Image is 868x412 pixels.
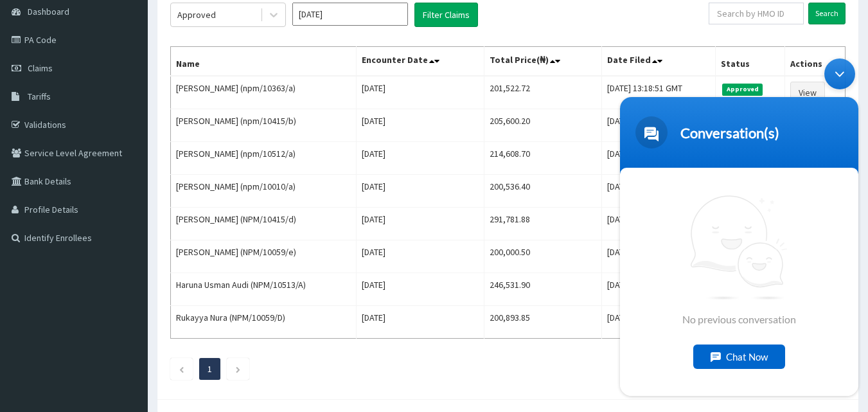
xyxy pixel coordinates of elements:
[171,208,357,240] td: [PERSON_NAME] (NPM/10415/d)
[171,306,357,339] td: Rukayya Nura (NPM/10059/D)
[171,240,357,273] td: [PERSON_NAME] (NPM/10059/e)
[484,142,602,175] td: 214,608.70
[484,47,602,76] th: Total Price(₦)
[171,76,357,109] td: [PERSON_NAME] (npm/10363/a)
[357,240,484,273] td: [DATE]
[602,76,716,109] td: [DATE] 13:18:51 GMT
[208,363,212,375] a: Page 1 is your current page
[171,273,357,306] td: Haruna Usman Audi (NPM/10513/A)
[235,363,241,375] a: Next page
[716,47,785,76] th: Status
[602,175,716,208] td: [DATE] 13:06:38 GMT
[171,109,357,142] td: [PERSON_NAME] (npm/10415/b)
[357,175,484,208] td: [DATE]
[357,142,484,175] td: [DATE]
[484,208,602,240] td: 291,781.88
[357,208,484,240] td: [DATE]
[28,62,53,74] span: Claims
[177,8,216,21] div: Approved
[602,109,716,142] td: [DATE] 12:14:23 GMT
[171,142,357,175] td: [PERSON_NAME] (npm/10512/a)
[292,3,408,26] input: Select Month and Year
[785,47,846,76] th: Actions
[808,3,846,24] input: Search
[28,6,69,17] span: Dashboard
[484,240,602,273] td: 200,000.50
[614,52,865,402] iframe: SalesIQ Chatwindow
[357,76,484,109] td: [DATE]
[602,142,716,175] td: [DATE] 07:52:32 GMT
[484,306,602,339] td: 200,893.85
[357,47,484,76] th: Encounter Date
[357,109,484,142] td: [DATE]
[414,3,478,27] button: Filter Claims
[602,47,716,76] th: Date Filed
[484,76,602,109] td: 201,522.72
[28,91,51,102] span: Tariffs
[602,240,716,273] td: [DATE] 12:42:12 GMT
[484,175,602,208] td: 200,536.40
[602,208,716,240] td: [DATE] 12:10:22 GMT
[179,363,184,375] a: Previous page
[602,306,716,339] td: [DATE] 13:36:30 GMT
[357,273,484,306] td: [DATE]
[709,3,804,24] input: Search by HMO ID
[171,175,357,208] td: [PERSON_NAME] (npm/10010/a)
[484,109,602,142] td: 205,600.20
[171,47,357,76] th: Name
[602,273,716,306] td: [DATE] 12:04:44 GMT
[357,306,484,339] td: [DATE]
[484,273,602,306] td: 246,531.90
